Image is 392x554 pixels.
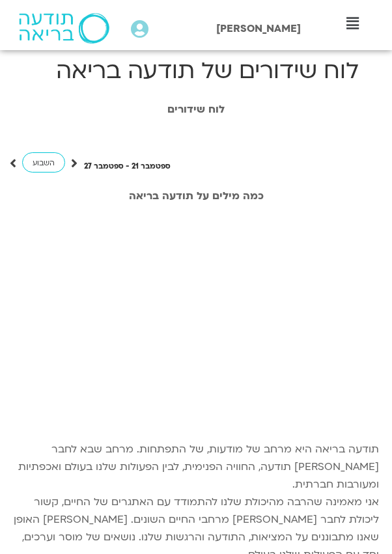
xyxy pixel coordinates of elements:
[7,104,385,115] h1: לוח שידורים
[33,55,359,87] h1: לוח שידורים של תודעה בריאה
[33,158,55,168] span: השבוע
[84,160,171,173] p: ספטמבר 21 - ספטמבר 27
[7,190,385,202] h2: כמה מילים על תודעה בריאה
[216,21,301,36] span: [PERSON_NAME]
[19,13,109,44] img: תודעה בריאה
[22,152,65,173] a: השבוע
